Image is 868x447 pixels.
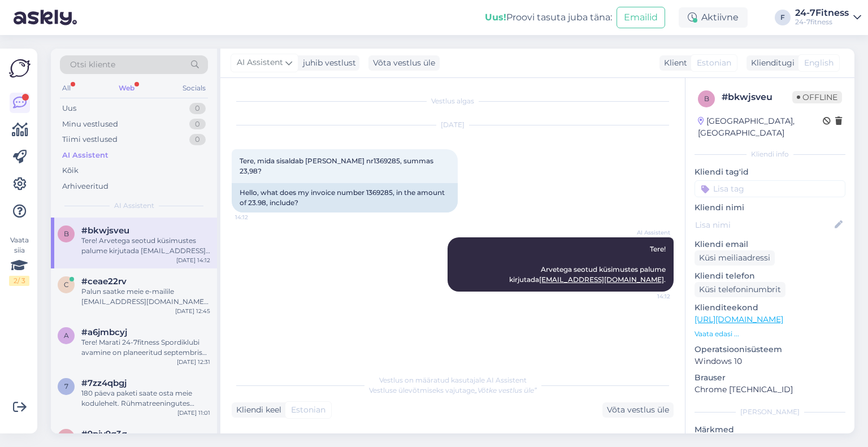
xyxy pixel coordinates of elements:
[628,292,670,301] span: 14:12
[722,90,792,104] div: # bkwjsveu
[62,103,76,114] div: Uus
[81,276,127,287] span: #ceae22rv
[695,407,845,417] div: [PERSON_NAME]
[81,429,127,439] span: #9pjy9g3q
[81,287,210,307] div: Palun saatke meie e-mailile [EMAIL_ADDRESS][DOMAIN_NAME] maksekorraldus, et saaksime kontrollida ...
[695,314,783,324] a: [URL][DOMAIN_NAME]
[180,81,208,96] div: Socials
[232,183,458,212] div: Hello, what does my invoice number 1369285, in the amount of 23.98, include?
[62,181,108,192] div: Arhiveeritud
[695,329,845,339] p: Vaata edasi ...
[695,180,845,197] input: Lisa tag
[9,276,29,286] div: 2 / 3
[602,402,674,418] div: Võta vestlus üle
[189,119,206,130] div: 0
[697,57,731,69] span: Estonian
[64,280,69,289] span: c
[81,388,210,409] div: 180 päeva paketi saate osta meie kodulehelt. Rühmatreeningutes osalemiseks on vaja osta lisaks põ...
[189,103,206,114] div: 0
[659,57,687,69] div: Klient
[698,115,823,139] div: [GEOGRAPHIC_DATA], [GEOGRAPHIC_DATA]
[189,134,206,145] div: 0
[81,236,210,256] div: Tere! Arvetega seotud küsimustes palume kirjutada [EMAIL_ADDRESS][DOMAIN_NAME].
[792,91,842,103] span: Offline
[81,225,129,236] span: #bkwjsveu
[695,149,845,159] div: Kliendi info
[81,337,210,358] div: Tere! Marati 24-7fitness Spordiklubi avamine on planeeritud septembris 2025, kuid kahjuks hetkel ...
[695,344,845,355] p: Operatsioonisüsteem
[695,219,832,231] input: Lisa nimi
[695,250,775,266] div: Küsi meiliaadressi
[369,386,537,394] span: Vestluse ülevõtmiseks vajutage
[235,213,277,222] span: 14:12
[64,382,68,390] span: 7
[628,228,670,237] span: AI Assistent
[298,57,356,69] div: juhib vestlust
[617,7,665,28] button: Emailid
[175,307,210,315] div: [DATE] 12:45
[232,96,674,106] div: Vestlus algas
[747,57,795,69] div: Klienditugi
[237,57,283,69] span: AI Assistent
[177,409,210,417] div: [DATE] 11:01
[176,256,210,264] div: [DATE] 14:12
[64,331,69,340] span: a
[695,166,845,178] p: Kliendi tag'id
[485,12,506,23] b: Uus!
[62,134,118,145] div: Tiimi vestlused
[62,150,108,161] div: AI Assistent
[695,384,845,396] p: Chrome [TECHNICAL_ID]
[695,282,785,297] div: Küsi telefoninumbrit
[695,424,845,436] p: Märkmed
[475,386,537,394] i: „Võtke vestlus üle”
[177,358,210,366] div: [DATE] 12:31
[81,327,127,337] span: #a6jmbcyj
[9,58,31,79] img: Askly Logo
[539,275,664,284] a: [EMAIL_ADDRESS][DOMAIN_NAME]
[695,302,845,314] p: Klienditeekond
[114,201,154,211] span: AI Assistent
[70,59,115,71] span: Otsi kliente
[232,404,281,416] div: Kliendi keel
[795,18,849,27] div: 24-7fitness
[795,8,861,27] a: 24-7Fitness24-7fitness
[291,404,325,416] span: Estonian
[81,378,127,388] span: #7zz4qbgj
[240,157,435,175] span: Tere, mida sisaldab [PERSON_NAME] nr1369285, summas 23,98?
[795,8,849,18] div: 24-7Fitness
[695,355,845,367] p: Windows 10
[485,11,612,24] div: Proovi tasuta juba täna:
[704,94,709,103] span: b
[60,81,73,96] div: All
[232,120,674,130] div: [DATE]
[116,81,137,96] div: Web
[775,10,791,25] div: F
[695,238,845,250] p: Kliendi email
[379,376,527,384] span: Vestlus on määratud kasutajale AI Assistent
[64,229,69,238] span: b
[64,433,68,441] span: 9
[9,235,29,286] div: Vaata siia
[62,119,118,130] div: Minu vestlused
[679,7,748,28] div: Aktiivne
[695,270,845,282] p: Kliendi telefon
[368,55,440,71] div: Võta vestlus üle
[695,202,845,214] p: Kliendi nimi
[804,57,834,69] span: English
[62,165,79,176] div: Kõik
[695,372,845,384] p: Brauser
